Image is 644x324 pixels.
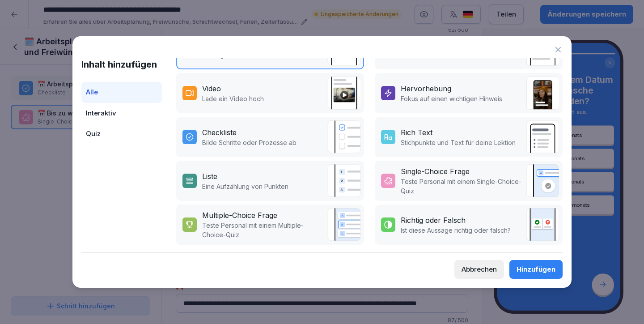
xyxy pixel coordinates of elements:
p: Teste Personal mit einem Multiple-Choice-Quiz [202,221,323,239]
div: Hinzufügen [517,264,555,274]
div: Abbrechen [462,264,497,274]
div: Rich Text [401,127,432,138]
img: true_false.svg [526,208,559,241]
button: Abbrechen [454,260,504,279]
img: checklist.svg [327,120,360,153]
img: richtext.svg [526,120,559,153]
p: Lade ein Video hoch [202,94,264,103]
img: quiz.svg [327,208,360,241]
div: Checkliste [202,127,237,138]
p: Teste Personal mit einem Single-Choice-Quiz [401,177,521,196]
div: Quiz [81,124,162,145]
div: Alle [81,82,162,103]
img: callout.png [526,77,559,110]
div: Hervorhebung [401,83,451,94]
img: list.svg [327,164,360,197]
div: Single-Choice Frage [401,166,470,177]
p: Eine Aufzählung von Punkten [202,182,288,191]
p: Fokus auf einen wichtigen Hinweis [401,94,502,103]
button: Hinzufügen [509,260,563,279]
div: Video [202,83,221,94]
div: Richtig oder Falsch [401,215,466,226]
p: Ist diese Aussage richtig oder falsch? [401,226,511,235]
div: Multiple-Choice Frage [202,210,277,221]
div: Interaktiv [81,103,162,124]
img: video.png [327,77,360,110]
img: single_choice_quiz.svg [526,164,559,197]
p: Stichpunkte und Text für deine Lektion [401,138,516,147]
h1: Inhalt hinzufügen [81,58,162,71]
div: Liste [202,171,217,182]
p: Bilde Schritte oder Prozesse ab [202,138,297,147]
